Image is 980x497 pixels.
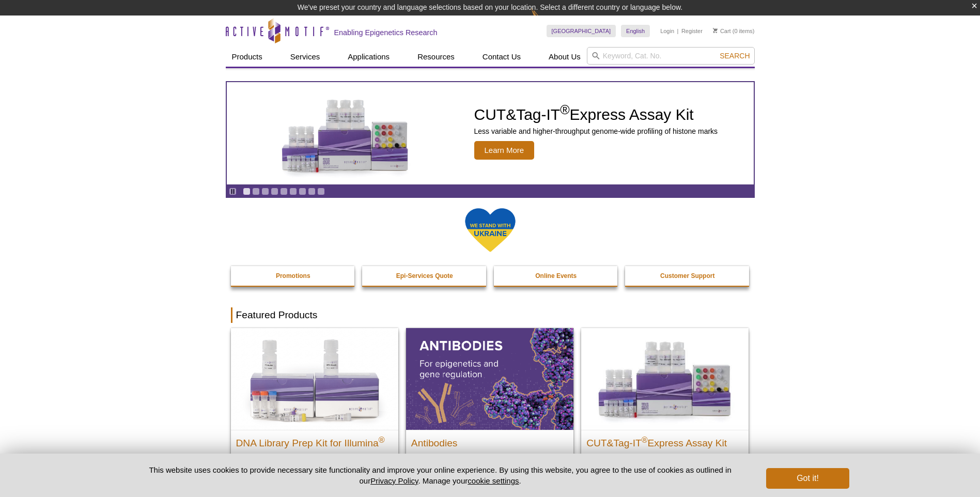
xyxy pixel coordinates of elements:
[231,307,750,323] h2: Featured Products
[494,266,619,286] a: Online Events
[308,188,316,195] a: Go to slide 8
[280,188,288,195] a: Go to slide 5
[271,188,278,195] a: Go to slide 4
[341,47,396,67] a: Applications
[660,272,714,279] strong: Customer Support
[406,328,573,485] a: All Antibodies Antibodies Application-tested antibodies for ChIP, CUT&Tag, and CUT&RUN.
[411,47,461,67] a: Resources
[226,47,269,67] a: Products
[289,188,297,195] a: Go to slide 6
[468,476,519,485] button: cookie settings
[713,28,718,33] img: Your Cart
[560,102,569,117] sup: ®
[717,51,753,60] button: Search
[243,188,251,195] a: Go to slide 1
[252,188,260,195] a: Go to slide 2
[681,27,703,35] a: Register
[464,207,516,253] img: We Stand With Ukraine
[231,266,356,286] a: Promotions
[406,328,573,429] img: All Antibodies
[476,47,527,67] a: Contact Us
[474,141,535,160] span: Learn More
[236,433,393,448] h2: DNA Library Prep Kit for Illumina
[621,25,650,37] a: English
[720,52,750,60] span: Search
[660,27,674,35] a: Login
[370,476,418,485] a: Privacy Policy
[677,25,679,37] li: |
[625,266,750,286] a: Customer Support
[713,25,755,37] li: (0 items)
[231,328,398,429] img: DNA Library Prep Kit for Illumina
[713,27,731,35] a: Cart
[231,328,398,495] a: DNA Library Prep Kit for Illumina DNA Library Prep Kit for Illumina® Dual Index NGS Kit for ChIP-...
[227,82,754,184] a: CUT&Tag-IT Express Assay Kit CUT&Tag-IT®Express Assay Kit Less variable and higher-throughput gen...
[411,433,568,448] h2: Antibodies
[542,47,587,67] a: About Us
[260,76,430,190] img: CUT&Tag-IT Express Assay Kit
[581,328,749,485] a: CUT&Tag-IT® Express Assay Kit CUT&Tag-IT®Express Assay Kit Less variable and higher-throughput ge...
[474,107,718,122] h2: CUT&Tag-IT Express Assay Kit
[642,435,648,444] sup: ®
[261,188,269,195] a: Go to slide 3
[229,188,237,195] a: Toggle autoplay
[547,25,616,37] a: [GEOGRAPHIC_DATA]
[474,127,718,136] p: Less variable and higher-throughput genome-wide profiling of histone marks
[379,435,385,444] sup: ®
[284,47,326,67] a: Services
[276,272,310,279] strong: Promotions
[581,328,749,429] img: CUT&Tag-IT® Express Assay Kit
[396,272,453,279] strong: Epi-Services Quote
[299,188,306,195] a: Go to slide 7
[766,468,849,489] button: Got it!
[227,82,754,184] article: CUT&Tag-IT Express Assay Kit
[535,272,577,279] strong: Online Events
[131,464,750,486] p: This website uses cookies to provide necessary site functionality and improve your online experie...
[531,8,558,32] img: Change Here
[586,433,743,448] h2: CUT&Tag-IT Express Assay Kit
[334,28,438,37] h2: Enabling Epigenetics Research
[317,188,325,195] a: Go to slide 9
[362,266,487,286] a: Epi-Services Quote
[587,47,755,65] input: Keyword, Cat. No.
